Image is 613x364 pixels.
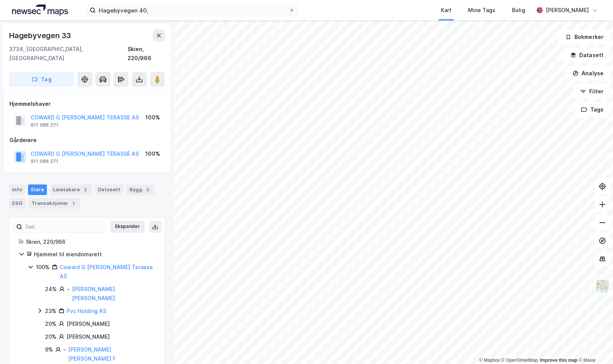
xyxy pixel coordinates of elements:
button: Bokmerker [559,29,610,45]
div: 9% [45,345,53,354]
div: - [67,285,70,294]
div: [PERSON_NAME] [67,332,110,341]
iframe: Chat Widget [575,328,613,364]
a: Mapbox [479,358,500,363]
div: Mine Tags [468,6,495,15]
div: 3 [144,186,151,194]
div: Kontrollprogram for chat [575,328,613,364]
div: 911 086 271 [31,158,58,164]
div: 20% [45,319,56,328]
div: Info [9,184,25,195]
div: Skien, 220/966 [26,237,156,246]
div: 20% [45,332,56,341]
div: 100% [145,149,160,158]
a: Coward G [PERSON_NAME] Terasse AS [60,264,153,279]
div: Hjemmelshaver [9,99,165,108]
div: Leietakere [50,184,92,195]
div: Kart [441,6,451,15]
button: Tag [9,72,74,87]
div: ESG [9,198,25,209]
div: Hagebyvegen 33 [9,29,73,42]
div: Hjemmel til eiendomsrett [34,250,156,259]
a: Pvc Holding AS [67,308,106,314]
a: [PERSON_NAME] [PERSON_NAME] F [68,346,116,362]
div: [PERSON_NAME] [546,6,589,15]
div: Bygg [126,184,154,195]
div: 3734, [GEOGRAPHIC_DATA], [GEOGRAPHIC_DATA] [9,45,128,63]
div: Bolig [512,6,525,15]
div: Datasett [95,184,123,195]
button: Tags [575,102,610,117]
div: 1 [70,200,77,207]
div: 23% [45,307,56,316]
a: [PERSON_NAME] [PERSON_NAME] [72,286,115,301]
button: Filter [574,84,610,99]
div: Gårdeiere [9,136,165,145]
img: Z [595,279,610,293]
button: Datasett [564,48,610,63]
a: Improve this map [540,358,577,363]
a: OpenStreetMap [501,358,538,363]
button: Ekspander [110,221,145,233]
div: - [63,345,66,354]
div: 100% [145,113,160,122]
div: 911 086 271 [31,122,58,128]
input: Søk på adresse, matrikkel, gårdeiere, leietakere eller personer [96,5,289,16]
div: 100% [36,263,50,272]
input: Søk [22,221,105,232]
div: [PERSON_NAME] [67,319,110,328]
div: Skien, 220/966 [128,45,165,63]
div: 2 [81,186,89,194]
img: logo.a4113a55bc3d86da70a041830d287a7e.svg [12,5,68,16]
div: Eiere [28,184,47,195]
div: Transaksjoner [28,198,80,209]
button: Analyse [566,66,610,81]
div: 24% [45,285,57,294]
